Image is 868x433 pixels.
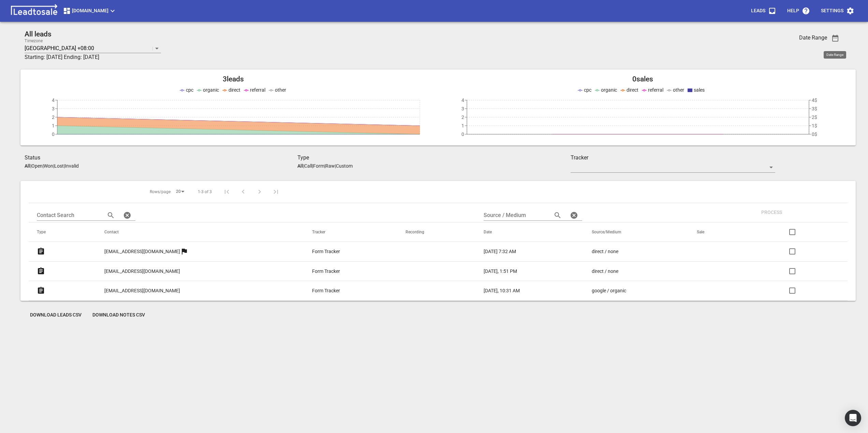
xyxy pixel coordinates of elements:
p: [DATE] 7:32 AM [484,248,516,255]
span: other [275,87,286,93]
aside: All [297,163,303,169]
p: Form Tracker [312,248,340,255]
p: [GEOGRAPHIC_DATA] +08:00 [25,44,94,52]
div: Date Range [824,51,846,59]
h2: All leads [25,30,707,38]
p: direct / none [592,248,618,255]
p: [EMAIL_ADDRESS][DOMAIN_NAME] [104,268,180,275]
span: referral [648,87,663,93]
img: logo [8,4,60,18]
p: Form Tracker [312,268,340,275]
span: | [303,163,304,169]
span: cpc [584,87,591,93]
tspan: 4$ [812,97,817,103]
a: [DATE] 7:32 AM [484,248,564,255]
a: [DATE], 1:51 PM [484,268,564,275]
p: google / organic [592,287,626,294]
th: Date [475,222,584,242]
span: direct [627,87,638,93]
p: Settings [821,7,843,14]
a: [EMAIL_ADDRESS][DOMAIN_NAME] [104,263,180,280]
a: Form Tracker [312,268,378,275]
a: [EMAIL_ADDRESS][DOMAIN_NAME] [104,243,180,260]
div: Open Intercom Messenger [845,410,861,426]
p: Custom [336,163,353,169]
span: Download Notes CSV [92,312,145,319]
h3: Status [25,154,297,162]
span: | [324,163,325,169]
p: [EMAIL_ADDRESS][DOMAIN_NAME] [104,248,180,255]
tspan: 3$ [812,106,817,111]
span: | [64,163,65,169]
p: [DATE], 10:31 AM [484,287,520,294]
span: | [312,163,313,169]
svg: Form [37,267,45,275]
p: Form [313,163,324,169]
a: [DATE], 10:31 AM [484,287,564,294]
h3: Type [297,154,570,162]
tspan: 2 [52,114,55,120]
p: direct / none [592,268,618,275]
a: direct / none [592,268,670,275]
span: Download Leads CSV [30,312,82,319]
span: Rows/page [150,189,171,195]
span: | [335,163,336,169]
tspan: 0 [461,132,464,137]
span: organic [601,87,617,93]
span: cpc [186,87,193,93]
p: Open [31,163,43,169]
svg: Form [37,287,45,295]
span: | [30,163,31,169]
p: Form Tracker [312,287,340,294]
a: direct / none [592,248,670,255]
tspan: 0$ [812,132,817,137]
span: sales [694,87,705,93]
p: Raw [325,163,335,169]
tspan: 2$ [812,114,817,120]
span: | [43,163,44,169]
a: Form Tracker [312,248,378,255]
h2: 0 sales [438,75,848,83]
p: Invalid [65,163,79,169]
th: Source/Medium [584,222,689,242]
aside: All [25,163,30,169]
span: organic [203,87,219,93]
p: Call [304,163,312,169]
p: Help [787,7,799,14]
tspan: 1 [52,123,55,128]
svg: More than one lead from this user [180,247,188,256]
tspan: 4 [461,97,464,103]
button: [DOMAIN_NAME] [60,4,119,18]
a: [EMAIL_ADDRESS][DOMAIN_NAME] [104,282,180,299]
tspan: 0 [52,132,55,137]
span: direct [229,87,240,93]
label: Timezone [25,39,43,43]
p: Leads [751,7,765,14]
span: | [53,163,54,169]
button: Download Leads CSV [25,309,87,321]
tspan: 4 [52,97,55,103]
th: Tracker [304,222,397,242]
div: 20 [173,187,187,196]
h3: Date Range [799,34,827,41]
tspan: 1 [461,123,464,128]
span: referral [250,87,265,93]
span: 1-3 of 3 [198,189,212,195]
h2: 3 leads [29,75,438,83]
a: Form Tracker [312,287,378,294]
tspan: 1$ [812,123,817,128]
p: Lost [54,163,64,169]
p: [DATE], 1:51 PM [484,268,517,275]
th: Type [29,222,96,242]
tspan: 3 [52,106,55,111]
a: google / organic [592,287,670,294]
tspan: 3 [461,106,464,111]
h3: Tracker [571,154,775,162]
tspan: 2 [461,114,464,120]
h3: Starting: [DATE] Ending: [DATE] [25,53,707,61]
span: [DOMAIN_NAME] [63,7,117,15]
button: Download Notes CSV [87,309,150,321]
th: Recording [397,222,475,242]
p: Won [44,163,53,169]
p: [EMAIL_ADDRESS][DOMAIN_NAME] [104,287,180,294]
